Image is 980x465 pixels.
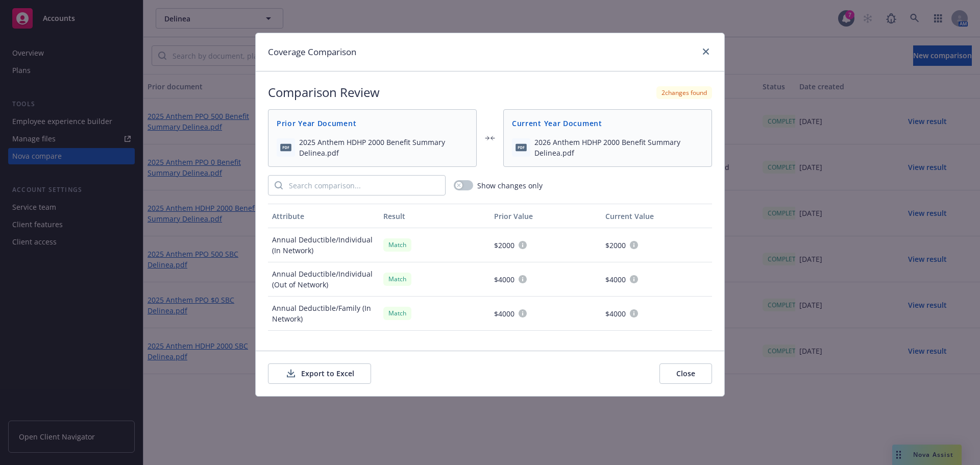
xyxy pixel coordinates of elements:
div: Attribute [272,211,375,222]
div: Annual Deductible/Individual (Out of Network) [268,262,379,297]
div: Prior Value [494,211,597,222]
span: $4000 [605,274,626,285]
div: Result [383,211,486,222]
span: $4000 [605,308,626,319]
div: 2 changes found [656,86,712,99]
span: 2026 Anthem HDHP 2000 Benefit Summary Delinea.pdf [534,137,703,158]
h2: Comparison Review [268,84,380,101]
button: Current Value [601,204,713,228]
button: Export to Excel [268,363,371,384]
a: close [700,45,712,58]
button: Attribute [268,204,379,228]
span: Show changes only [477,180,543,191]
div: Annual Deductible/Family (Out of Network) [268,331,379,365]
span: $4000 [494,274,514,285]
button: Prior Value [490,204,601,228]
div: Match [383,238,411,251]
div: Annual Deductible/Individual (In Network) [268,228,379,262]
div: Match [383,307,411,320]
span: $2000 [494,240,514,251]
div: Annual Deductible/Family (In Network) [268,297,379,331]
div: Match [383,273,411,285]
input: Search comparison... [283,176,445,195]
span: $2000 [605,240,626,251]
span: 2025 Anthem HDHP 2000 Benefit Summary Delinea.pdf [299,137,468,158]
div: Current Value [605,211,708,222]
span: $4000 [494,308,514,319]
button: Close [659,363,712,384]
h1: Coverage Comparison [268,45,356,59]
button: Result [379,204,491,228]
svg: Search [275,181,283,189]
span: Current Year Document [512,118,703,129]
span: Prior Year Document [277,118,468,129]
